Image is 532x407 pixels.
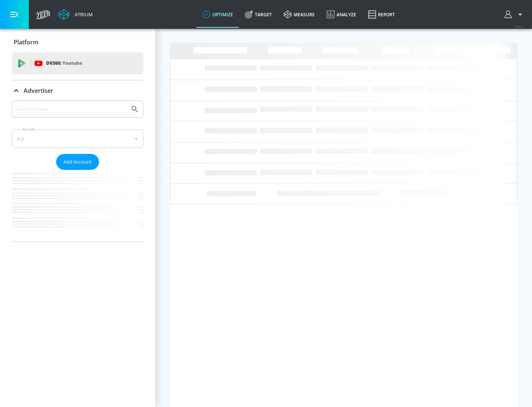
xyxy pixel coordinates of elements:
a: optimize [197,1,239,28]
div: DV360: Youtube [12,52,143,74]
a: Report [362,1,401,28]
div: Advertiser [12,101,143,242]
p: Advertiser [24,87,53,95]
p: DV360: [46,59,82,67]
a: Analyze [321,1,362,28]
span: v 4.22.2 [514,24,525,28]
label: Sort By [21,127,37,132]
div: Atrium [72,11,93,18]
button: Add Account [56,154,99,170]
div: A-Z [12,129,143,148]
div: Platform [12,32,143,53]
a: Atrium [58,9,93,20]
div: Advertiser [12,80,143,101]
span: Add Account [64,158,92,166]
p: Platform [14,38,38,46]
a: Target [239,1,278,28]
a: measure [278,1,321,28]
input: Search by name [15,104,127,114]
p: Youtube [62,59,82,67]
nav: list of Advertiser [12,170,143,242]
